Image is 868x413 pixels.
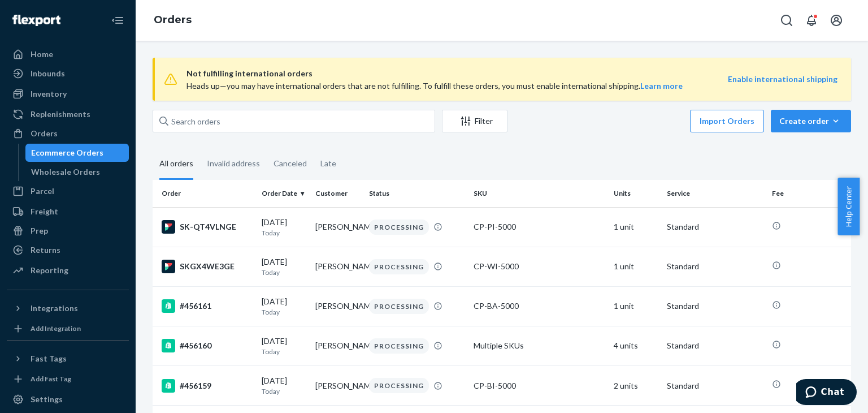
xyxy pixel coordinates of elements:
[262,375,306,396] div: [DATE]
[609,366,663,406] td: 2 units
[262,217,306,238] div: [DATE]
[474,380,604,392] div: CP-BI-5000
[825,9,848,32] button: Open account menu
[7,261,129,279] a: Reporting
[262,268,306,277] p: Today
[311,366,364,406] td: [PERSON_NAME]
[31,303,78,314] div: Integrations
[162,299,253,313] div: #456161
[320,149,336,178] div: Late
[31,68,65,79] div: Inbounds
[775,9,798,32] button: Open Search Box
[311,326,364,365] td: [PERSON_NAME]
[159,149,193,180] div: All orders
[31,147,103,158] div: Ecommerce Orders
[262,256,306,277] div: [DATE]
[106,9,129,32] button: Close Navigation
[609,207,663,247] td: 1 unit
[145,4,201,37] ol: breadcrumbs
[31,265,68,276] div: Reporting
[154,14,192,26] a: Orders
[25,144,129,162] a: Ecommerce Orders
[7,203,129,221] a: Freight
[274,149,307,178] div: Canceled
[667,340,762,351] p: Standard
[257,180,311,207] th: Order Date
[609,326,663,365] td: 4 units
[262,335,306,356] div: [DATE]
[31,128,58,139] div: Orders
[7,182,129,200] a: Parcel
[311,286,364,326] td: [PERSON_NAME]
[667,261,762,272] p: Standard
[667,300,762,312] p: Standard
[25,163,129,181] a: Wholesale Orders
[800,9,823,32] button: Open notifications
[7,350,129,368] button: Fast Tags
[7,105,129,123] a: Replenishments
[369,220,429,235] div: PROCESSING
[31,225,48,236] div: Prep
[640,81,683,91] a: Learn more
[690,110,764,132] button: Import Orders
[162,379,253,393] div: #456159
[186,67,728,80] span: Not fulfilling international orders
[311,207,364,247] td: [PERSON_NAME]
[369,299,429,314] div: PROCESSING
[7,241,129,259] a: Returns
[7,390,129,408] a: Settings
[31,49,53,60] div: Home
[609,247,663,286] td: 1 unit
[369,378,429,393] div: PROCESSING
[262,307,306,317] p: Today
[474,300,604,312] div: CP-BA-5000
[369,338,429,354] div: PROCESSING
[31,244,60,256] div: Returns
[796,379,857,407] iframe: Opens a widget where you can chat to one of our agents
[31,206,58,217] div: Freight
[207,149,260,178] div: Invalid address
[31,394,63,405] div: Settings
[162,339,253,352] div: #456160
[728,74,837,84] a: Enable international shipping
[667,221,762,233] p: Standard
[12,15,60,26] img: Flexport logo
[7,85,129,103] a: Inventory
[162,220,253,234] div: SK-QT4VLNGE
[771,110,851,132] button: Create order
[364,180,469,207] th: Status
[767,180,851,207] th: Fee
[262,347,306,356] p: Today
[7,222,129,240] a: Prep
[609,286,663,326] td: 1 unit
[31,88,67,100] div: Inventory
[153,110,435,132] input: Search orders
[7,322,129,335] a: Add Integration
[311,247,364,286] td: [PERSON_NAME]
[262,386,306,396] p: Today
[7,124,129,143] a: Orders
[31,166,100,178] div: Wholesale Orders
[186,81,683,91] span: Heads up—you may have international orders that are not fulfilling. To fulfill these orders, you ...
[779,115,843,127] div: Create order
[442,115,507,127] div: Filter
[474,221,604,233] div: CP-PI-5000
[369,259,429,274] div: PROCESSING
[7,372,129,386] a: Add Fast Tag
[262,296,306,317] div: [DATE]
[153,180,257,207] th: Order
[31,353,67,364] div: Fast Tags
[469,180,609,207] th: SKU
[609,180,663,207] th: Units
[469,326,609,365] td: Multiple SKUs
[262,228,306,238] p: Today
[662,180,767,207] th: Service
[162,260,253,273] div: SKGX4WE3GE
[837,178,860,235] span: Help Center
[442,110,507,132] button: Filter
[667,380,762,392] p: Standard
[31,186,54,197] div: Parcel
